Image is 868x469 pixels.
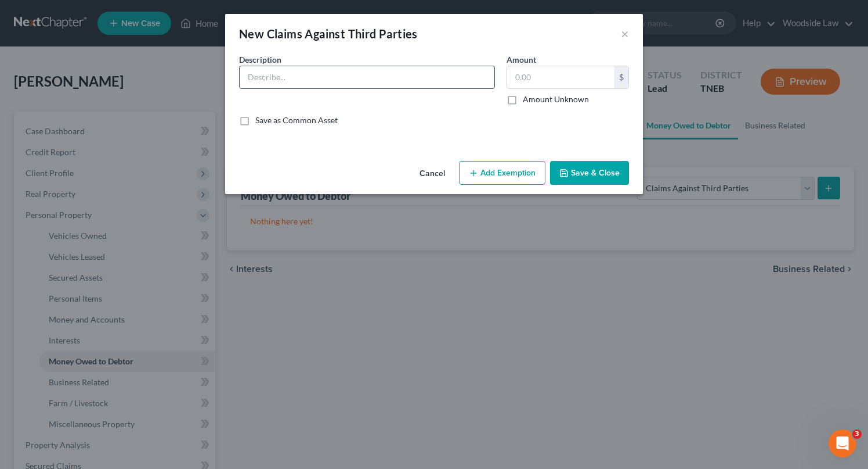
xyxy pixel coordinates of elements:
[507,66,614,88] input: 0.00
[507,53,536,66] label: Amount
[240,66,494,88] input: Describe...
[621,27,629,41] button: ×
[614,66,628,88] div: $
[852,429,862,439] span: 3
[255,114,338,126] label: Save as Common Asset
[239,26,418,42] div: New Claims Against Third Parties
[829,429,856,457] iframe: Intercom live chat
[410,162,454,185] button: Cancel
[523,94,589,105] label: Amount Unknown
[550,161,629,185] button: Save & Close
[459,161,545,185] button: Add Exemption
[239,55,281,65] span: Description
